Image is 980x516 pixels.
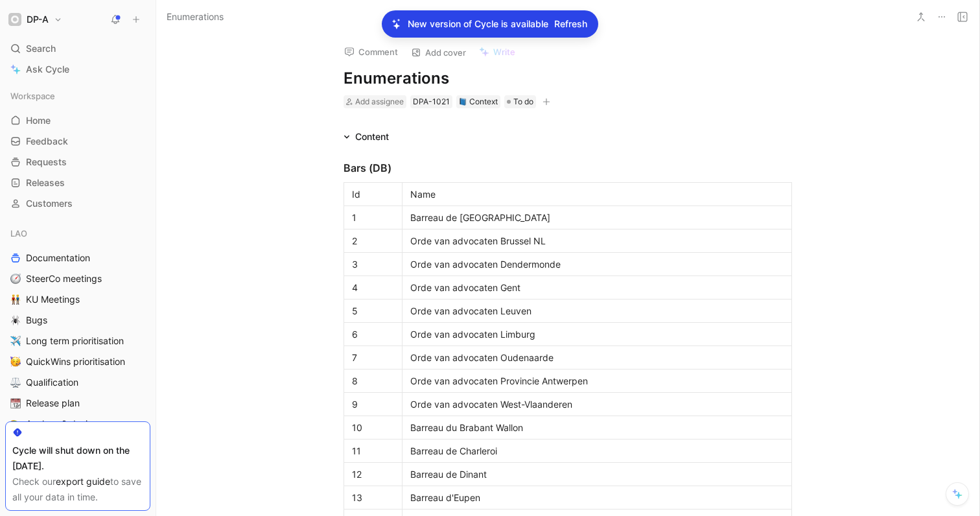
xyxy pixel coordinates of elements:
div: DPA-1021 [413,95,450,108]
a: Feedback [5,132,150,151]
h1: Enumerations [344,68,792,89]
button: ✈️ [8,333,23,349]
button: Refresh [554,16,588,32]
span: Search [26,41,56,56]
a: 🧭SteerCo meetings [5,269,150,288]
div: Barreau de Charleroi [410,444,784,458]
button: 🎨 [8,416,23,432]
div: 6 [352,327,394,341]
div: 1 [352,211,394,224]
div: Orde van advocaten Limburg [410,327,784,341]
div: Context [459,95,498,108]
span: SteerCo meetings [26,272,102,285]
div: 11 [352,444,394,458]
div: Search [5,39,150,58]
span: Customers [26,197,73,210]
a: Releases [5,173,150,193]
a: 🎨Analyse & design [5,414,150,434]
div: LAO [5,224,150,243]
button: 🥳 [8,354,23,369]
div: Orde van advocaten West-Vlaanderen [410,397,784,411]
div: Bars (DB) [344,160,792,176]
img: 🕷️ [10,315,21,325]
button: Add cover [405,43,472,62]
p: New version of Cycle is available [408,16,548,32]
div: Content [338,129,394,145]
span: Release plan [26,397,80,410]
div: 12 [352,467,394,481]
span: Enumerations [167,9,224,25]
span: QuickWins prioritisation [26,355,125,368]
img: 📘 [459,98,467,106]
div: Orde van advocaten Provincie Antwerpen [410,374,784,388]
img: DP-A [8,13,21,26]
a: 🕷️Bugs [5,311,150,330]
img: ✈️ [10,336,21,346]
span: Refresh [554,16,587,32]
div: 2 [352,234,394,248]
span: Bugs [26,314,47,327]
div: 4 [352,281,394,294]
a: Documentation [5,248,150,268]
div: 📘Context [456,95,500,108]
div: Check our to save all your data in time. [12,474,143,505]
span: Releases [26,176,65,189]
span: Home [26,114,51,127]
button: Comment [338,43,404,61]
div: 8 [352,374,394,388]
button: Write [473,43,521,61]
div: Orde van advocaten Brussel NL [410,234,784,248]
div: Workspace [5,86,150,106]
span: Add assignee [355,97,404,106]
div: 13 [352,491,394,504]
span: Workspace [10,89,55,102]
a: Customers [5,194,150,213]
div: Cycle will shut down on the [DATE]. [12,443,143,474]
a: 📆Release plan [5,393,150,413]
span: Documentation [26,252,90,264]
div: 5 [352,304,394,318]
a: ⚖️Qualification [5,373,150,392]
span: Feedback [26,135,68,148]
span: LAO [10,227,27,240]
span: To do [513,95,533,108]
div: Orde van advocaten Oudenaarde [410,351,784,364]
span: Write [493,46,515,58]
a: Ask Cycle [5,60,150,79]
div: Orde van advocaten Dendermonde [410,257,784,271]
a: export guide [56,476,110,487]
a: 👬KU Meetings [5,290,150,309]
div: Id [352,187,394,201]
button: 🧭 [8,271,23,287]
img: 👬 [10,294,21,305]
span: Analyse & design [26,417,99,430]
a: 🥳QuickWins prioritisation [5,352,150,371]
div: Barreau de Dinant [410,467,784,481]
img: 🥳 [10,357,21,367]
div: Name [410,187,784,201]
span: Ask Cycle [26,62,69,77]
a: ✈️Long term prioritisation [5,331,150,351]
h1: DP-A [27,14,49,25]
span: Qualification [26,376,78,389]
button: DP-ADP-A [5,10,65,29]
div: LAODocumentation🧭SteerCo meetings👬KU Meetings🕷️Bugs✈️Long term prioritisation🥳QuickWins prioritis... [5,224,150,434]
a: Home [5,111,150,130]
div: To do [504,95,536,108]
div: Orde van advocaten Gent [410,281,784,294]
div: 7 [352,351,394,364]
img: 🎨 [10,419,21,429]
button: ⚖️ [8,375,23,390]
div: 3 [352,257,394,271]
span: Requests [26,156,67,169]
img: ⚖️ [10,377,21,388]
div: Barreau de [GEOGRAPHIC_DATA] [410,211,784,224]
div: Content [355,129,389,145]
button: 👬 [8,292,23,307]
button: 🕷️ [8,312,23,328]
img: 🧭 [10,274,21,284]
div: Barreau du Brabant Wallon [410,421,784,434]
div: 9 [352,397,394,411]
div: 10 [352,421,394,434]
div: Orde van advocaten Leuven [410,304,784,318]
